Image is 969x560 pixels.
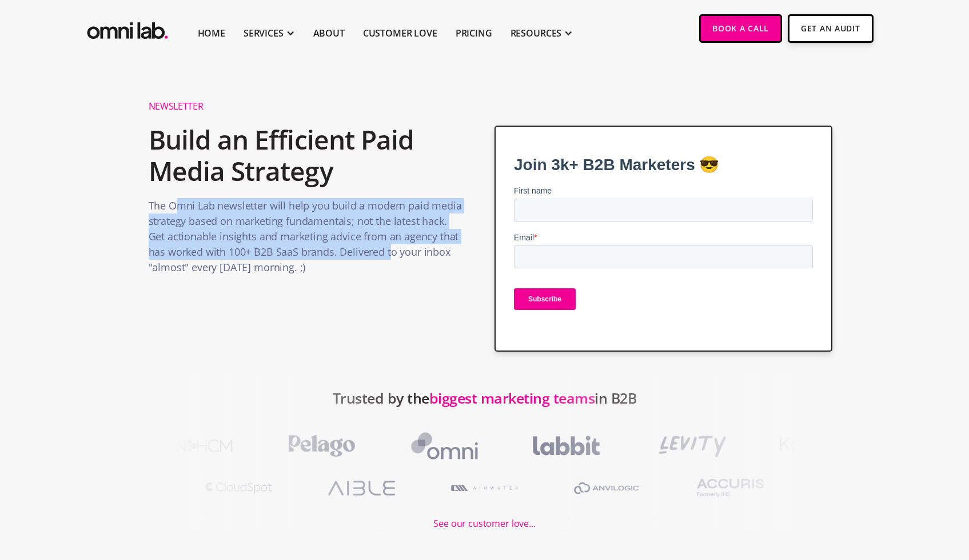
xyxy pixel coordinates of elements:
a: Pricing [456,26,492,40]
iframe: Form 0 [514,155,813,322]
img: Labbit [517,429,617,462]
a: Get An Audit [788,14,873,43]
a: Book a Call [699,14,782,43]
a: Home [198,26,225,40]
h2: Build an Efficient Paid Media Strategy [149,118,464,192]
a: See our customer love... [433,505,535,531]
a: About [313,26,345,40]
div: SERVICES [244,26,284,40]
div: RESOURCES [511,26,562,40]
iframe: Chat Widget [763,428,969,560]
span: biggest marketing teams [429,388,595,408]
a: Customer Love [363,26,437,40]
a: home [85,14,170,42]
div: See our customer love... [433,516,535,531]
h2: Trusted by the in B2B [333,384,637,429]
img: Omni HR [394,429,495,462]
img: Omni Lab: B2B SaaS Demand Generation Agency [85,14,170,42]
p: The Omni Lab newsletter will help you build a modern paid media strategy based on marketing funda... [149,198,464,281]
h1: Newsletter [149,100,464,112]
img: A1RWATER [434,472,535,505]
